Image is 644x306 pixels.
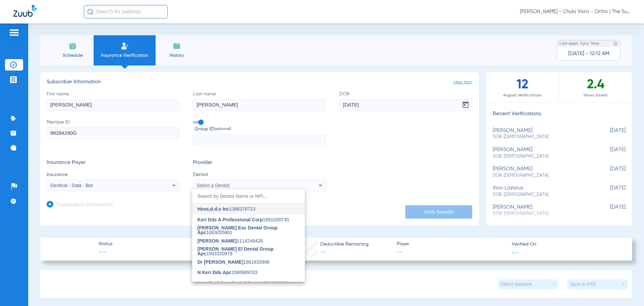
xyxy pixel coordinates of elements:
[610,274,644,306] iframe: Chat Widget
[198,225,278,235] span: [PERSON_NAME] Esc Dental Group Apc
[198,270,231,275] span: N Keri Dds Apc
[198,238,263,243] span: 1114246428
[192,189,305,203] input: dropdown search
[198,217,263,222] span: Keri Dds A Professional Corp
[198,270,258,275] span: 1588969703
[198,238,237,244] span: [PERSON_NAME]
[198,260,270,264] span: 1861833998
[198,225,300,235] span: 1063055861
[198,217,289,222] span: 1891030730
[198,259,244,265] span: Dr [PERSON_NAME]
[198,246,274,256] span: [PERSON_NAME] El Dental Group Apc
[198,247,300,256] span: 1003320979
[198,280,261,286] span: Hoss/keri Cmv Dental Group
[198,207,256,211] span: 1386376713
[198,206,229,212] span: Hoss,d.d.s Inc
[198,281,287,286] span: 1861992323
